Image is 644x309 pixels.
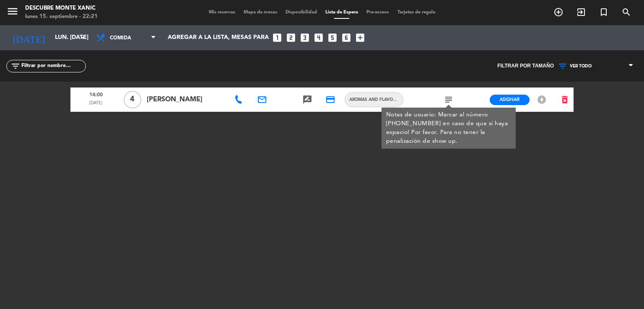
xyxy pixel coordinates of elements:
i: arrow_drop_down [78,33,88,43]
i: delete_forever [560,95,570,105]
span: Mis reservas [205,10,239,15]
i: credit_card [325,95,335,105]
i: rate_review [302,95,312,105]
i: add_box [355,32,366,43]
span: Lista de Espera [321,10,362,15]
i: subject [444,95,454,105]
span: Mapa de mesas [239,10,281,15]
span: [PERSON_NAME] [147,94,225,105]
span: Asignar [500,96,519,103]
i: menu [6,5,19,18]
span: 14:00 [73,89,118,100]
div: Notas de usuario: Marcar al número [PHONE_NUMBER] en caso de que si haya espacio! Por favor. Para... [386,111,512,146]
i: email [257,95,267,105]
i: turned_in_not [599,7,609,17]
span: [DATE] [73,100,118,111]
button: delete_forever [556,93,574,107]
i: filter_list [10,61,21,71]
i: looks_one [272,32,283,43]
span: Comida [110,30,150,46]
i: looks_4 [313,32,324,43]
span: Aromas and Flavors Monte Xanic [345,96,403,103]
span: 4 [124,91,141,108]
span: VER TODO [570,64,592,69]
span: Filtrar por tamaño [497,62,554,70]
i: looks_two [286,32,296,43]
div: Descubre Monte Xanic [25,4,98,13]
i: looks_3 [299,32,310,43]
i: looks_6 [341,32,352,43]
i: [DATE] [6,28,51,47]
span: Disponibilidad [281,10,321,15]
button: menu [6,5,19,21]
span: Agregar a la lista, mesas para [168,34,269,41]
i: looks_5 [327,32,338,43]
i: exit_to_app [576,7,586,17]
div: lunes 15. septiembre - 22:21 [25,13,98,21]
button: offline_bolt [534,94,549,105]
button: Asignar [490,95,530,105]
i: add_circle_outline [553,7,563,17]
span: Tarjetas de regalo [393,10,440,15]
span: Pre-acceso [362,10,393,15]
i: search [621,7,631,17]
input: Filtrar por nombre... [21,62,86,71]
i: offline_bolt [537,95,547,105]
